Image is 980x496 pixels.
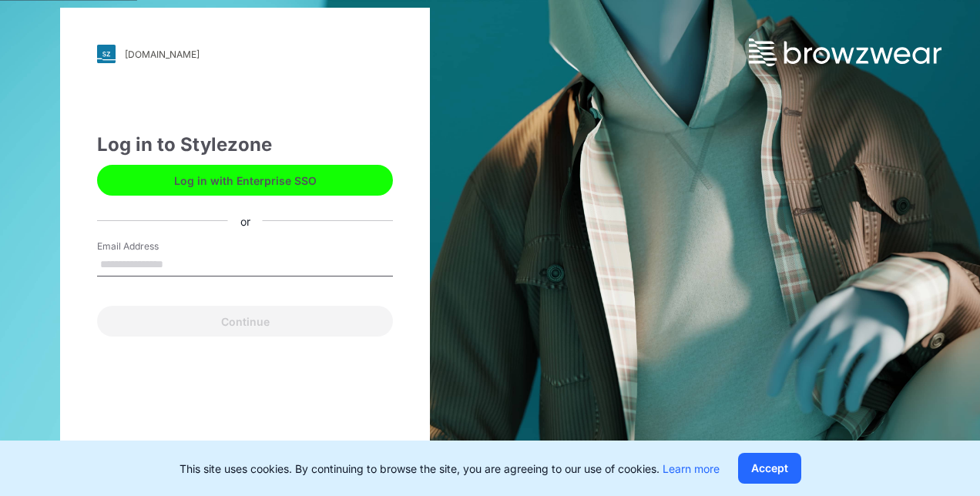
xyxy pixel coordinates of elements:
[228,213,263,229] div: or
[663,462,720,475] a: Learn more
[97,240,205,253] label: Email Address
[738,453,801,484] button: Accept
[97,165,393,196] button: Log in with Enterprise SSO
[749,39,941,66] img: browzwear-logo.73288ffb.svg
[125,49,200,60] div: [DOMAIN_NAME]
[97,131,393,159] div: Log in to Stylezone
[180,461,720,477] p: This site uses cookies. By continuing to browse the site, you are agreeing to our use of cookies.
[97,45,393,63] a: [DOMAIN_NAME]
[97,45,116,63] img: svg+xml;base64,PHN2ZyB3aWR0aD0iMjgiIGhlaWdodD0iMjgiIHZpZXdCb3g9IjAgMCAyOCAyOCIgZmlsbD0ibm9uZSIgeG...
